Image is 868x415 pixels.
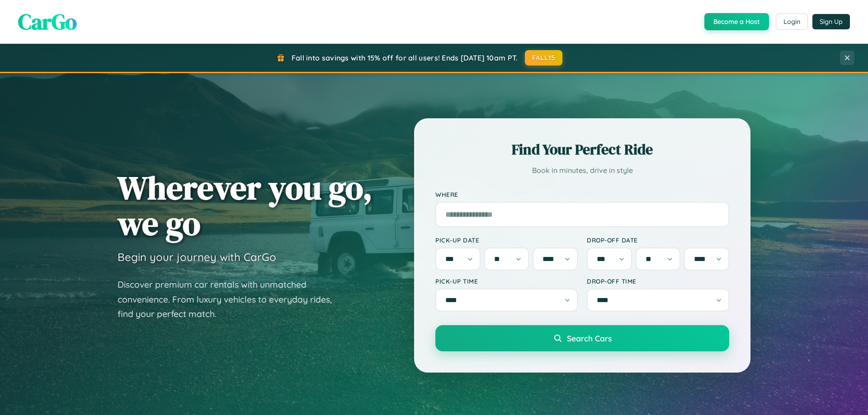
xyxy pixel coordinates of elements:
button: Become a Host [704,13,769,30]
span: Fall into savings with 15% off for all users! Ends [DATE] 10am PT. [292,53,518,62]
span: CarGo [18,7,77,37]
button: Search Cars [435,325,729,351]
label: Pick-up Time [435,277,578,285]
h3: Begin your journey with CarGo [118,250,276,264]
button: Sign Up [812,14,850,29]
button: Login [776,14,808,30]
p: Book in minutes, drive in style [435,164,729,177]
button: FALL15 [525,50,563,65]
h1: Wherever you go, we go [118,170,373,241]
p: Discover premium car rentals with unmatched convenience. From luxury vehicles to everyday rides, ... [118,277,344,322]
label: Drop-off Time [587,277,729,285]
span: Search Cars [567,333,612,343]
label: Where [435,191,729,198]
h2: Find Your Perfect Ride [435,140,729,159]
label: Pick-up Date [435,236,578,244]
label: Drop-off Date [587,236,729,244]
